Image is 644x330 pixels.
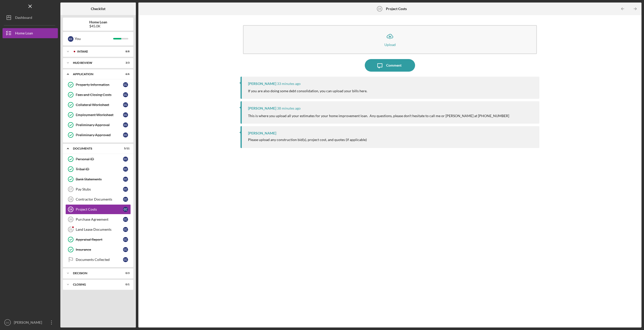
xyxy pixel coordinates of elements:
div: Preliminary Approved [76,133,123,137]
div: 3 / 3 [120,61,130,64]
div: Appraisal Report [76,238,123,242]
div: Project Costs [76,207,123,211]
text: CC [6,321,9,324]
a: Property InformationCC [65,80,131,90]
div: C C [123,247,128,252]
div: Home Loan [15,28,33,39]
div: Application [73,73,117,76]
div: Land Lease Documents [76,227,123,231]
tspan: 21 [69,228,72,231]
div: Personal ID [76,157,123,161]
a: Employment WorksheetCC [65,110,131,120]
div: C C [123,217,128,222]
div: C C [123,237,128,242]
div: Insurance [76,248,123,252]
p: This is where you upload all your estimates for your home improvement loan. Any questions, please... [248,113,509,119]
div: C C [123,157,128,162]
div: Tribal ID [76,167,123,171]
div: Collateral Worksheet [76,103,123,107]
a: 18Contractor DocumentsCC [65,194,131,204]
div: [PERSON_NAME] [13,317,45,329]
div: [PERSON_NAME] [248,106,276,110]
div: Purchase Agreement [76,217,123,221]
div: Dashboard [15,13,32,24]
div: 8 / 8 [120,50,130,53]
b: Project Costs [386,7,407,11]
p: If you are also doing some debt consolidation, you can upload your bills here. [248,88,367,94]
div: $45.0K [89,24,107,28]
div: C C [123,102,128,107]
div: C C [123,132,128,137]
div: C C [123,122,128,127]
div: You [75,34,113,43]
tspan: 18 [69,198,72,201]
tspan: 20 [69,218,72,221]
a: Preliminary ApprovalCC [65,120,131,130]
div: 0 / 1 [120,283,130,286]
div: Comment [386,59,401,72]
b: Home Loan [89,20,107,24]
div: C C [123,92,128,97]
tspan: 17 [69,188,72,191]
div: C C [123,227,128,232]
div: Please upload any construction bid(s), project cost, and quotes (if applicable) [248,138,367,142]
a: 19Project CostsCC [65,204,131,214]
div: Bank Statements [76,177,123,181]
div: C C [123,207,128,212]
a: InsuranceCC [65,245,131,255]
div: 5 / 11 [120,147,130,150]
tspan: 19 [378,7,381,10]
a: Personal IDCC [65,154,131,164]
a: 21Land Lease DocumentsCC [65,224,131,234]
tspan: 19 [69,208,72,211]
div: Decision [73,272,117,275]
div: [PERSON_NAME] [248,82,276,86]
div: C C [68,36,73,42]
b: Checklist [91,7,105,11]
a: Preliminary ApprovedCC [65,130,131,140]
button: Comment [365,59,415,72]
div: Employment Worksheet [76,113,123,117]
button: Home Loan [3,28,58,38]
a: Documents CollectedCC [65,255,131,265]
div: C C [123,187,128,192]
div: C C [123,167,128,172]
a: Bank StatementsCC [65,174,131,184]
button: CC[PERSON_NAME] [3,317,58,327]
div: Pay Stubs [76,187,123,191]
a: Tribal IDCC [65,164,131,174]
a: Appraisal ReportCC [65,234,131,245]
div: HUD Review [73,61,117,64]
a: 20Purchase AgreementCC [65,214,131,224]
div: Preliminary Approval [76,123,123,127]
a: Collateral WorksheetCC [65,100,131,110]
a: 17Pay StubsCC [65,184,131,194]
time: 2025-08-20 16:08 [277,82,301,86]
div: Documents Collected [76,258,123,262]
button: Dashboard [3,13,58,23]
div: C C [123,82,128,87]
div: Property Information [76,83,123,87]
div: Closing [73,283,117,286]
div: C C [123,177,128,182]
div: Upload [384,43,396,46]
div: Intake [77,50,117,53]
button: Upload [243,25,537,54]
div: 0 / 3 [120,272,130,275]
div: Contractor Documents [76,197,123,201]
div: C C [123,112,128,117]
div: 6 / 6 [120,73,130,76]
div: C C [123,257,128,262]
div: [PERSON_NAME] [248,131,276,135]
div: Fees and Closing Costs [76,93,123,97]
time: 2025-08-20 16:04 [277,106,301,110]
a: Fees and Closing CostsCC [65,90,131,100]
div: C C [123,197,128,202]
div: Documents [73,147,117,150]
